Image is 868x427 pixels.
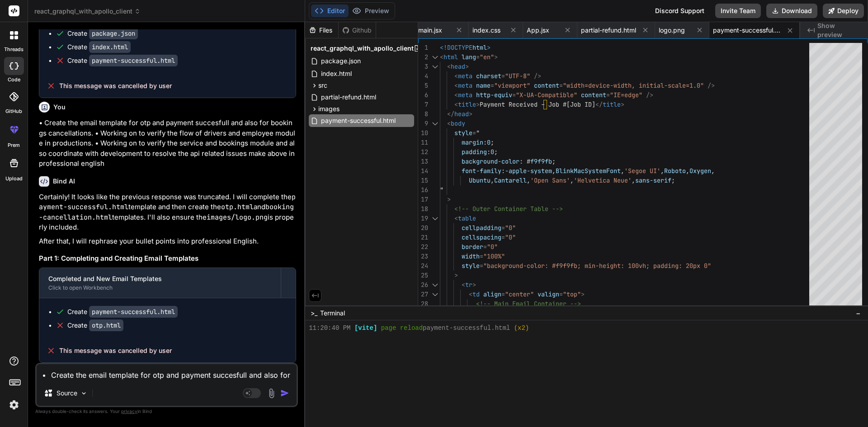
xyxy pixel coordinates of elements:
[715,4,761,18] button: Invite Team
[418,26,442,35] span: main.jsx
[447,110,454,118] span: </
[552,157,556,165] span: ;
[494,81,530,89] span: "viewport"
[512,91,516,99] span: =
[501,167,505,175] span: :
[59,346,172,355] span: This message was cancelled by user
[451,119,465,127] span: body
[483,262,664,270] span: "background-color: #f9f9fb; min-height: 100vh; pad
[6,397,22,413] img: settings
[519,157,530,165] span: : #
[418,195,428,204] div: 17
[559,81,563,89] span: =
[418,138,428,147] div: 11
[491,138,494,146] span: ;
[305,26,338,35] div: Files
[574,176,632,184] span: 'Helvetica Neue'
[469,176,491,184] span: Ubuntu
[440,186,443,194] span: "
[454,91,458,99] span: <
[418,176,428,185] div: 15
[48,274,272,283] div: Completed and New Email Templates
[67,321,123,330] div: Create
[530,176,570,184] span: 'Open Sans'
[418,242,428,252] div: 22
[621,100,624,108] span: >
[440,43,472,52] span: <!DOCTYPE
[454,100,458,108] span: <
[491,176,494,184] span: ,
[494,53,498,61] span: >
[418,128,428,138] div: 10
[491,81,494,89] span: =
[487,138,491,146] span: 0
[501,233,505,241] span: =
[632,176,635,184] span: ,
[465,281,472,289] span: tr
[418,214,428,223] div: 19
[418,280,428,290] div: 26
[462,262,480,270] span: style
[429,280,441,290] div: Click to collapse the range.
[581,91,606,99] span: content
[483,138,487,146] span: :
[659,26,685,35] span: logo.png
[458,214,476,222] span: table
[462,157,519,165] span: background-color
[443,53,458,61] span: html
[320,92,377,103] span: partial-refund.html
[462,233,501,241] span: cellspacing
[418,43,428,52] div: 1
[491,148,494,156] span: 0
[39,202,294,222] code: booking-cancellation.html
[53,103,66,112] h6: You
[34,7,141,16] span: react_graphql_with_apollo_client
[462,53,476,61] span: lang
[339,26,376,35] div: Github
[447,195,451,203] span: >
[686,167,689,175] span: ,
[429,52,441,62] div: Click to collapse the range.
[472,26,500,35] span: index.css
[462,224,501,232] span: cellpadding
[266,388,277,399] img: attachment
[418,81,428,90] div: 5
[581,290,585,298] span: >
[570,176,574,184] span: ,
[454,72,458,80] span: <
[462,243,483,251] span: border
[505,233,516,241] span: "0"
[39,268,281,298] button: Completed and New Email TemplatesClick to open Workbench
[476,300,581,308] span: <!-- Main Email Container -->
[462,148,487,156] span: padding
[67,29,138,38] div: Create
[581,26,636,35] span: partial-refund.html
[418,204,428,214] div: 18
[418,252,428,261] div: 23
[534,72,541,80] span: />
[320,56,362,66] span: package.json
[318,81,327,90] span: src
[429,214,441,223] div: Click to collapse the range.
[418,185,428,195] div: 16
[418,261,428,271] div: 24
[713,26,781,35] span: payment-successful.html
[451,62,465,70] span: head
[418,166,428,176] div: 14
[418,271,428,280] div: 25
[501,224,505,232] span: =
[454,205,563,213] span: <!-- Outer Container Table -->
[35,407,298,416] p: Always double-check its answers. Your in Bind
[221,202,254,211] code: otp.html
[458,100,476,108] span: title
[429,119,441,128] div: Click to collapse the range.
[8,76,20,84] label: code
[476,91,512,99] span: http-equiv
[487,243,498,251] span: "0"
[610,91,642,99] span: "IE=edge"
[462,138,483,146] span: margin
[309,324,350,333] span: 11:20:40 PM
[320,68,353,79] span: index.html
[418,119,428,128] div: 9
[527,176,530,184] span: ,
